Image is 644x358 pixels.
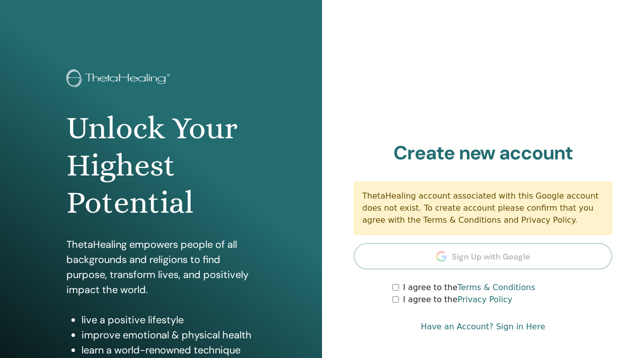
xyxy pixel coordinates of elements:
li: improve emotional & physical health [82,327,256,342]
li: live a positive lifestyle [82,312,256,327]
p: ThetaHealing empowers people of all backgrounds and religions to find purpose, transform lives, a... [66,237,256,297]
label: I agree to the [403,294,512,306]
label: I agree to the [403,282,535,294]
h1: Unlock Your Highest Potential [66,110,256,222]
h2: Create new account [354,142,612,165]
a: Terms & Conditions [457,283,535,292]
li: learn a world-renowned technique [82,342,256,357]
a: Have an Account? Sign in Here [421,321,545,333]
a: Privacy Policy [457,295,512,304]
div: ThetaHealing account associated with this Google account does not exist. To create account please... [354,182,612,235]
